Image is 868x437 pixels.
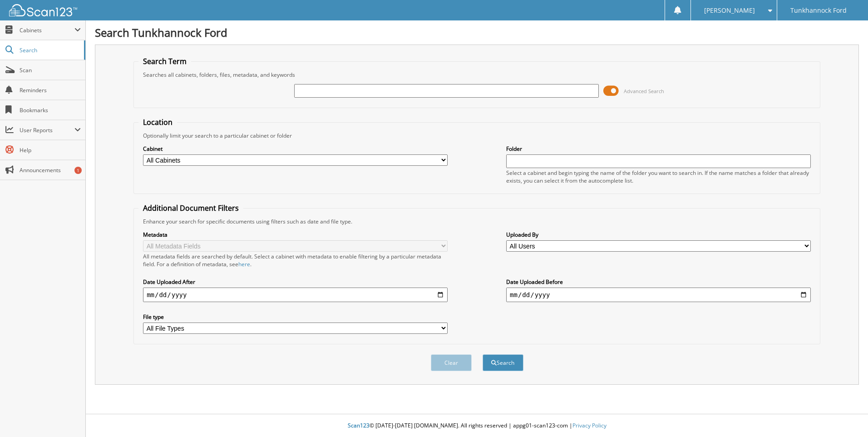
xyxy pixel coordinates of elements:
label: Cabinet [143,145,448,153]
input: start [143,288,448,302]
legend: Additional Document Filters [138,203,243,213]
label: File type [143,313,448,321]
span: Search [20,46,79,54]
div: Enhance your search for specific documents using filters such as date and file type. [138,218,815,225]
input: end [506,288,811,302]
label: Folder [506,145,811,153]
div: 1 [74,167,82,174]
span: Reminders [20,86,81,94]
legend: Location [138,117,177,127]
h1: Search Tunkhannock Ford [95,25,859,40]
span: Cabinets [20,26,74,34]
span: Announcements [20,166,81,174]
span: Advanced Search [624,88,664,94]
label: Date Uploaded After [143,278,448,286]
span: Scan [20,66,81,74]
span: Tunkhannock Ford [790,8,847,13]
button: Clear [431,354,472,371]
span: Scan123 [348,422,370,429]
span: User Reports [20,126,74,134]
div: Optionally limit your search to a particular cabinet or folder [138,132,815,139]
div: Searches all cabinets, folders, files, metadata, and keywords [138,71,815,79]
div: All metadata fields are searched by default. Select a cabinet with metadata to enable filtering b... [143,253,448,268]
span: Bookmarks [20,106,81,114]
label: Date Uploaded Before [506,278,811,286]
img: scan123-logo-white.svg [9,4,77,16]
div: © [DATE]-[DATE] [DOMAIN_NAME]. All rights reserved | appg01-scan123-com | [86,415,868,437]
span: Help [20,146,81,154]
label: Uploaded By [506,231,811,238]
iframe: Chat Widget [823,393,868,437]
label: Metadata [143,231,448,238]
button: Search [483,354,523,371]
a: Privacy Policy [572,422,607,429]
span: [PERSON_NAME] [704,8,755,13]
div: Select a cabinet and begin typing the name of the folder you want to search in. If the name match... [506,169,811,184]
legend: Search Term [138,56,191,66]
a: here [238,260,250,268]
